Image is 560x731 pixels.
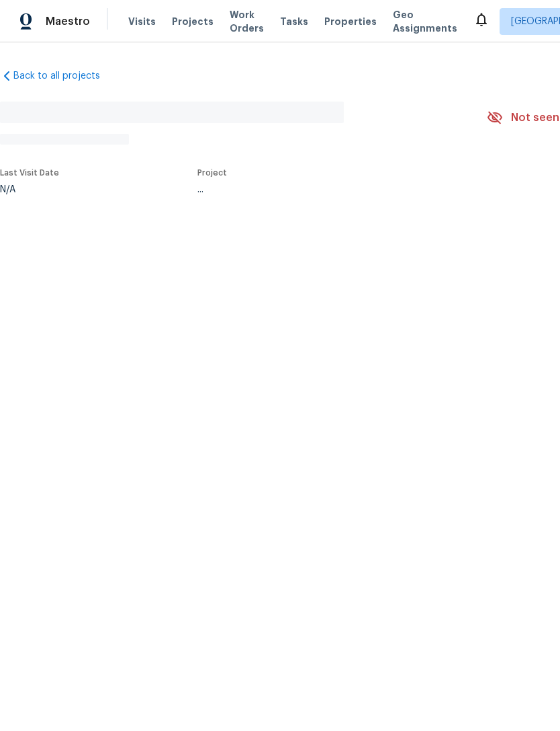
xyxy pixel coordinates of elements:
[280,17,308,26] span: Tasks
[197,169,227,177] span: Project
[230,8,264,35] span: Work Orders
[46,15,90,28] span: Maestro
[393,8,457,35] span: Geo Assignments
[324,15,377,28] span: Properties
[197,185,455,194] div: ...
[128,15,156,28] span: Visits
[172,15,214,28] span: Projects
